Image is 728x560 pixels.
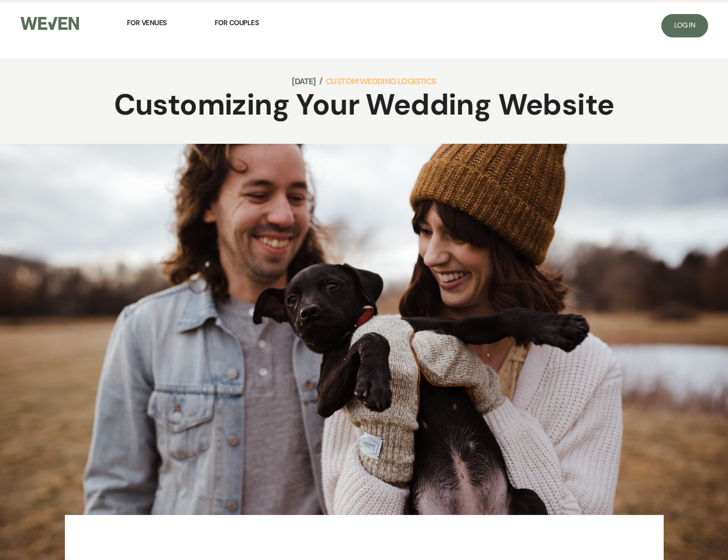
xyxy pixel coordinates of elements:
span: / [319,74,322,88]
img: Weven Logo [20,17,79,30]
a: For Couples [215,10,259,36]
span: For Venues [127,18,167,27]
a: Log In [661,14,708,37]
a: Custom Wedding Logistics [326,74,436,88]
span: For Couples [215,18,259,27]
h1: Customizing Your Wedding Website [87,88,641,122]
time: [DATE] [292,74,315,88]
span: Log In [674,20,695,30]
a: For Venues [127,10,167,36]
